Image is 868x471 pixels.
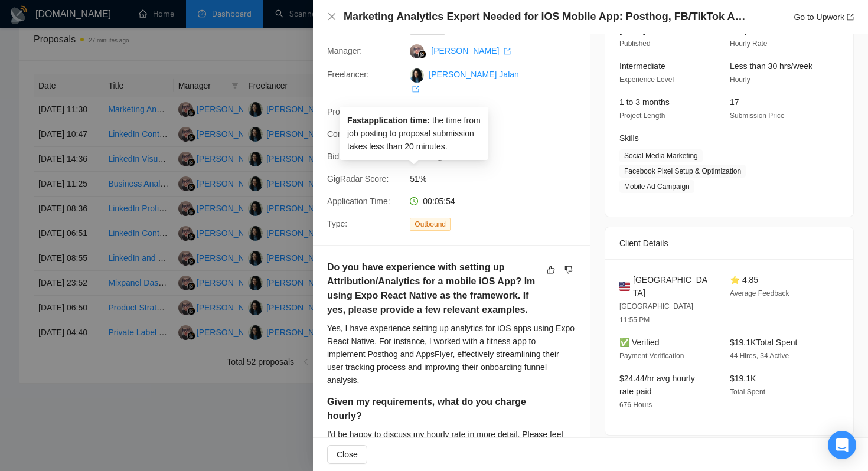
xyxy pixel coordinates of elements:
[410,127,587,140] span: 17
[327,260,539,317] h5: Do you have experience with setting up Attribution/Analytics for a mobile iOS App? Im using Expo ...
[547,265,555,274] span: like
[327,445,367,464] button: Close
[619,338,660,347] span: ✅ Verified
[344,9,751,24] h4: Marketing Analytics Expert Needed for iOS Mobile App: Posthog, FB/TikTok Ads tracking, etc
[730,112,785,120] span: Submission Price
[418,50,426,58] img: gigradar-bm.png
[619,149,703,162] span: Social Media Marketing
[564,265,573,274] span: dislike
[327,395,539,423] h5: Given my requirements, what do you charge hourly?
[327,12,337,22] button: Close
[562,263,576,277] button: dislike
[619,280,630,293] img: 🇺🇸
[410,218,451,231] span: Outbound
[619,97,670,107] span: 1 to 3 months
[327,322,576,387] div: Yes, I have experience setting up analytics for iOS apps using Expo React Native. For instance, I...
[410,68,424,83] img: c1bZ28gSVjOLy3tGxAadTPzvr1R5TI5KrZbAVGTG1arWOwpX3TmaT4ROg1Cb54EQGM
[327,70,369,79] span: Freelancer:
[730,388,765,396] span: Total Spent
[730,338,797,347] span: $19.1K Total Spent
[730,275,758,284] span: ⭐ 4.85
[828,431,856,459] div: Open Intercom Messenger
[730,97,739,107] span: 17
[619,76,674,84] span: Experience Level
[619,61,665,71] span: Intermediate
[847,14,854,21] span: export
[327,46,362,55] span: Manager:
[327,107,353,116] span: Profile:
[410,70,519,93] a: [PERSON_NAME] Jalan export
[794,12,854,22] a: Go to Upworkexport
[730,76,750,84] span: Hourly
[327,428,576,467] div: I'd be happy to discuss my hourly rate in more detail. Please feel free to reach out via DMs so w...
[730,289,789,297] span: Average Feedback
[504,48,511,55] span: export
[327,197,390,206] span: Application Time:
[410,172,587,185] span: 51%
[347,116,481,151] span: the time from job posting to proposal submission takes less than 20 minutes.
[347,116,430,125] span: Fast application time:
[412,86,419,93] span: export
[730,61,812,71] span: Less than 30 hrs/week
[327,129,389,139] span: Connects Spent:
[337,448,358,461] span: Close
[423,197,455,206] span: 00:05:54
[619,112,665,120] span: Project Length
[327,174,389,184] span: GigRadar Score:
[410,150,587,163] span: $50/hr
[410,197,418,205] span: clock-circle
[619,180,694,193] span: Mobile Ad Campaign
[619,302,693,324] span: [GEOGRAPHIC_DATA] 11:55 PM
[619,352,684,360] span: Payment Verification
[619,40,651,48] span: Published
[619,165,746,178] span: Facebook Pixel Setup & Optimization
[619,227,839,259] div: Client Details
[730,352,789,360] span: 44 Hires, 34 Active
[619,374,695,396] span: $24.44/hr avg hourly rate paid
[327,152,372,161] span: Bid Amount:
[327,12,337,21] span: close
[619,401,652,409] span: 676 Hours
[730,374,756,383] span: $19.1K
[730,40,767,48] span: Hourly Rate
[327,219,347,228] span: Type:
[619,133,639,143] span: Skills
[431,46,511,55] a: [PERSON_NAME] export
[633,273,711,299] span: [GEOGRAPHIC_DATA]
[544,263,558,277] button: like
[410,105,587,118] span: Data Analytics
